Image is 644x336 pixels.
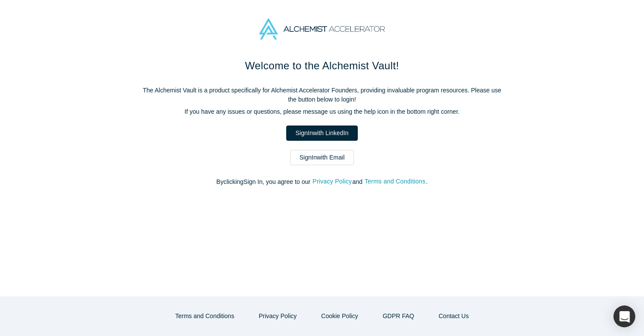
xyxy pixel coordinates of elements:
[312,176,352,187] button: Privacy Policy
[139,177,505,187] p: By clicking Sign In , you agree to our and .
[429,309,478,324] button: Contact Us
[250,309,306,324] button: Privacy Policy
[166,309,243,324] button: Terms and Conditions
[364,176,426,187] button: Terms and Conditions
[373,309,423,324] a: GDPR FAQ
[139,58,505,74] h1: Welcome to the Alchemist Vault!
[312,309,367,324] button: Cookie Policy
[259,18,385,40] img: Alchemist Accelerator Logo
[139,86,505,104] p: The Alchemist Vault is a product specifically for Alchemist Accelerator Founders, providing inval...
[290,150,354,165] a: SignInwith Email
[139,107,505,116] p: If you have any issues or questions, please message us using the help icon in the bottom right co...
[286,126,357,141] a: SignInwith LinkedIn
